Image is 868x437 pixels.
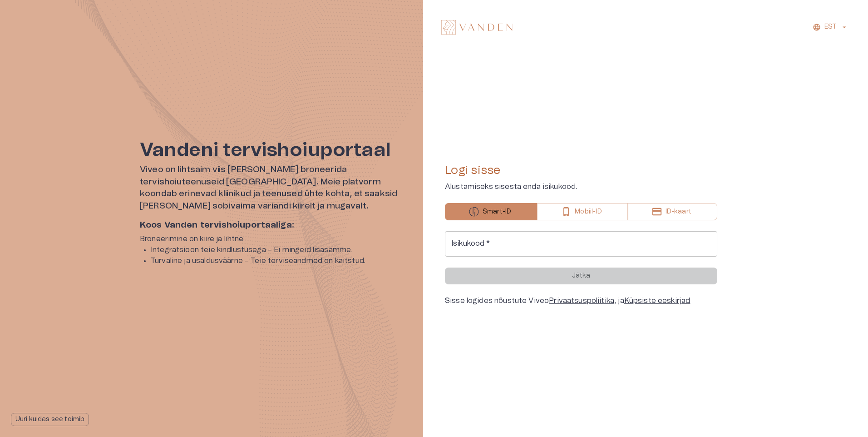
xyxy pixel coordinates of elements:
[797,396,868,421] iframe: Help widget launcher
[628,203,717,220] button: ID-kaart
[624,297,690,304] a: Küpsiste eeskirjad
[666,207,691,217] p: ID-kaart
[445,203,537,220] button: Smart-ID
[575,207,602,217] p: Mobiil-ID
[537,203,627,220] button: Mobiil-ID
[441,20,513,35] img: Vanden logo
[445,163,717,178] h4: Logi sisse
[811,20,850,34] button: EST
[483,207,511,217] p: Smart-ID
[15,415,84,424] p: Uuri kuidas see toimib
[11,413,89,426] button: Uuri kuidas see toimib
[824,22,837,32] p: EST
[549,297,614,304] a: Privaatsuspoliitika
[445,295,717,306] div: Sisse logides nõustute Viveo , ja
[445,181,717,192] p: Alustamiseks sisesta enda isikukood.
